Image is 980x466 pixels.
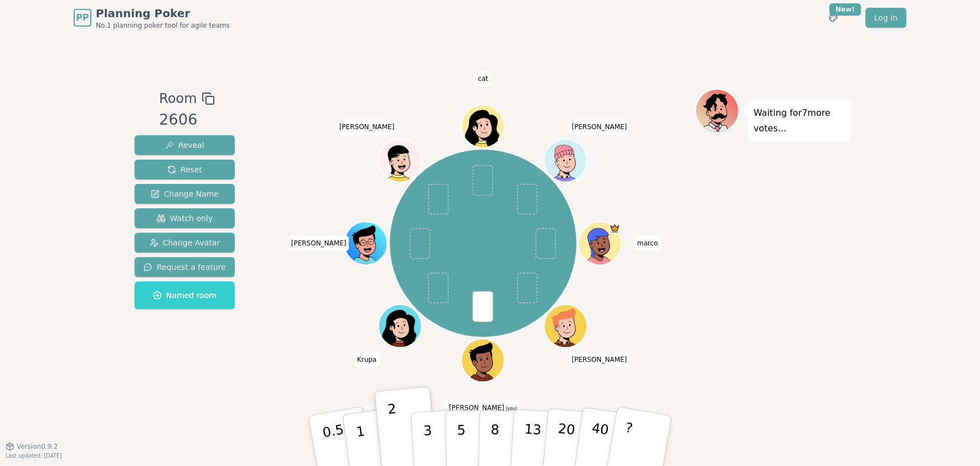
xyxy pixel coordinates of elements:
[143,262,226,273] span: Request a feature
[135,135,235,155] button: Reveal
[74,6,230,30] a: PPPlanning PokerNo.1 planning poker tool for agile teams
[135,184,235,204] button: Change Name
[135,160,235,180] button: Reset
[823,8,843,28] button: New!
[17,442,58,451] span: Version 0.9.2
[610,223,621,234] span: marco is the host
[6,453,62,459] span: Last updated: [DATE]
[446,400,520,416] span: Click to change your name
[159,109,214,131] div: 2606
[149,237,220,248] span: Change Avatar
[337,119,398,135] span: Click to change your name
[6,442,58,451] button: Version0.9.2
[635,235,661,251] span: Click to change your name
[135,281,235,309] button: Named room
[475,71,491,86] span: Click to change your name
[754,105,844,136] p: Waiting for 7 more votes...
[354,352,379,367] span: Click to change your name
[387,401,401,462] p: 2
[569,352,630,367] span: Click to change your name
[135,233,235,253] button: Change Avatar
[569,119,630,135] span: Click to change your name
[865,8,906,28] a: Log in
[96,21,230,30] span: No.1 planning poker tool for agile teams
[504,406,518,411] span: (you)
[157,213,213,224] span: Watch only
[463,340,503,381] button: Click to change your avatar
[167,164,202,175] span: Reset
[288,235,349,251] span: Click to change your name
[159,89,197,109] span: Room
[829,3,861,16] div: New!
[165,140,204,151] span: Reveal
[153,290,216,301] span: Named room
[151,188,219,199] span: Change Name
[135,208,235,228] button: Watch only
[135,257,235,277] button: Request a feature
[76,11,89,24] span: PP
[96,6,230,21] span: Planning Poker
